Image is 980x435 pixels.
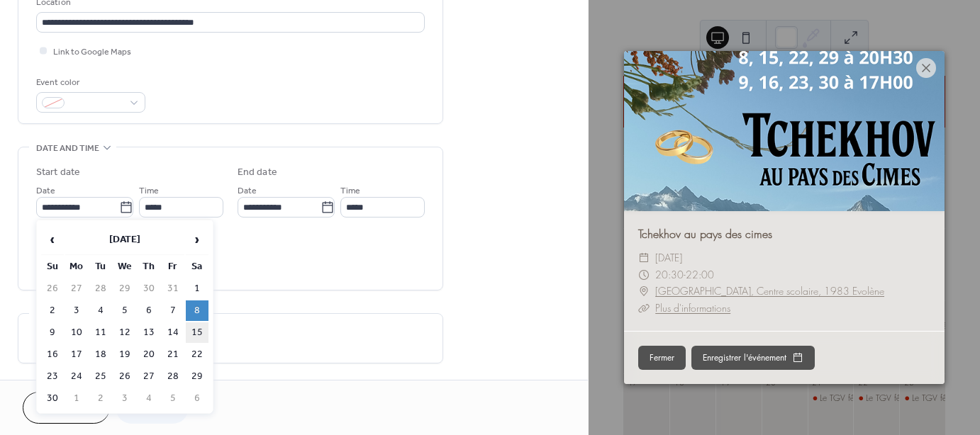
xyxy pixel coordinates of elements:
td: 18 [89,344,112,365]
th: Th [138,256,160,277]
a: [GEOGRAPHIC_DATA], Centre scolaire, 1983 Evolène [655,283,884,300]
td: 8 [186,300,208,321]
button: Fermer [638,346,686,370]
div: ​ [638,249,650,266]
td: 19 [113,344,136,365]
td: 14 [162,322,184,343]
th: Fr [162,256,184,277]
span: Link to Google Maps [53,45,131,60]
td: 23 [41,366,64,387]
td: 6 [186,388,208,409]
button: Cancel [23,392,110,424]
td: 4 [138,388,160,409]
td: 5 [113,300,136,321]
span: Time [139,183,159,198]
span: Date [238,183,257,198]
a: Tchekhov au pays des cimes [638,226,772,242]
th: We [113,256,136,277]
span: › [186,225,208,254]
td: 25 [89,366,112,387]
td: 12 [113,322,136,343]
td: 17 [65,344,88,365]
span: Date [36,183,55,198]
td: 22 [186,344,208,365]
td: 20 [138,344,160,365]
td: 1 [65,388,88,409]
td: 4 [89,300,112,321]
td: 28 [162,366,184,387]
td: 29 [186,366,208,387]
th: [DATE] [65,225,184,255]
td: 9 [41,322,64,343]
td: 30 [41,388,64,409]
span: - [684,268,686,281]
a: Plus d'informations [655,301,730,315]
span: ‹ [42,225,63,254]
div: Event color [36,75,143,90]
span: Time [340,183,360,198]
td: 1 [186,278,208,299]
td: 5 [162,388,184,409]
td: 13 [138,322,160,343]
td: 3 [113,388,136,409]
td: 27 [138,366,160,387]
span: Cancel [48,402,85,417]
td: 28 [89,278,112,299]
button: Enregistrer l'événement [691,346,815,370]
span: Date and time [36,141,99,156]
span: [DATE] [655,249,682,266]
div: Start date [36,165,80,180]
td: 30 [138,278,160,299]
span: 20:30 [655,268,684,281]
div: ​ [638,283,650,300]
td: 6 [138,300,160,321]
span: 22:00 [686,268,714,281]
td: 7 [162,300,184,321]
th: Tu [89,256,112,277]
td: 26 [113,366,136,387]
div: End date [238,165,277,180]
td: 29 [113,278,136,299]
td: 2 [89,388,112,409]
th: Mo [65,256,88,277]
td: 15 [186,322,208,343]
td: 3 [65,300,88,321]
td: 10 [65,322,88,343]
td: 26 [41,278,64,299]
td: 27 [65,278,88,299]
td: 31 [162,278,184,299]
td: 16 [41,344,64,365]
td: 11 [89,322,112,343]
div: ​ [638,266,650,283]
th: Sa [186,256,208,277]
th: Su [41,256,64,277]
td: 21 [162,344,184,365]
div: ​ [638,300,650,317]
td: 24 [65,366,88,387]
td: 2 [41,300,64,321]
